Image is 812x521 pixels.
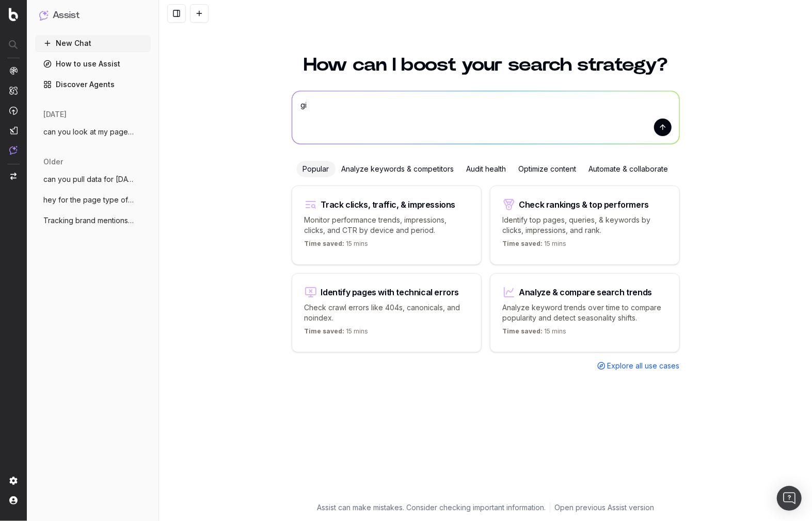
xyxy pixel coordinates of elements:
button: can you pull data for [DATE]-[DATE] for page [35,171,151,188]
img: Botify logo [9,8,18,21]
h1: How can I boost your search strategy? [292,56,680,74]
span: Tracking brand mentions or citations ins [43,215,134,226]
p: Identify top pages, queries, & keywords by clicks, impressions, and rank. [503,215,667,236]
button: can you look at my page types of blogs a [35,124,151,140]
div: Popular [297,161,336,177]
button: Assist [39,8,147,23]
div: Identify pages with technical errors [321,288,459,296]
textarea: gi [292,91,679,144]
button: hey for the page type of pdps for the we [35,192,151,208]
p: Check crawl errors like 404s, canonicals, and noindex. [305,302,469,323]
p: Monitor performance trends, impressions, clicks, and CTR by device and period. [305,215,469,236]
div: Analyze keywords & competitors [336,161,460,177]
img: Assist [39,10,49,20]
img: Assist [9,146,18,155]
div: Analyze & compare search trends [519,288,652,296]
div: Open Intercom Messenger [777,486,802,511]
a: Discover Agents [35,76,151,93]
p: 15 mins [305,327,369,340]
div: Automate & collaborate [583,161,675,177]
img: Studio [9,126,18,135]
div: Optimize content [513,161,583,177]
p: 15 mins [305,240,369,252]
span: Explore all use cases [608,361,680,371]
div: Check rankings & top performers [519,200,649,209]
img: Activation [9,106,18,115]
button: New Chat [35,35,151,52]
img: Setting [9,477,18,485]
p: Assist can make mistakes. Consider checking important information. [317,502,546,513]
img: Intelligence [9,86,18,95]
span: can you pull data for [DATE]-[DATE] for page [43,174,134,184]
span: [DATE] [43,109,67,120]
a: How to use Assist [35,56,151,72]
span: Time saved: [305,240,345,247]
img: Switch project [10,173,17,180]
span: hey for the page type of pdps for the we [43,195,134,205]
button: Tracking brand mentions or citations ins [35,212,151,229]
p: 15 mins [503,327,567,340]
a: Explore all use cases [597,361,680,371]
span: Time saved: [503,240,543,247]
h1: Assist [53,8,79,23]
img: My account [9,496,18,505]
img: Analytics [9,66,18,75]
span: Time saved: [305,327,345,335]
span: can you look at my page types of blogs a [43,127,134,137]
span: older [43,157,63,167]
div: Track clicks, traffic, & impressions [321,200,456,209]
a: Open previous Assist version [554,502,654,513]
p: Analyze keyword trends over time to compare popularity and detect seasonality shifts. [503,302,667,323]
p: 15 mins [503,240,567,252]
span: Time saved: [503,327,543,335]
div: Audit health [460,161,513,177]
